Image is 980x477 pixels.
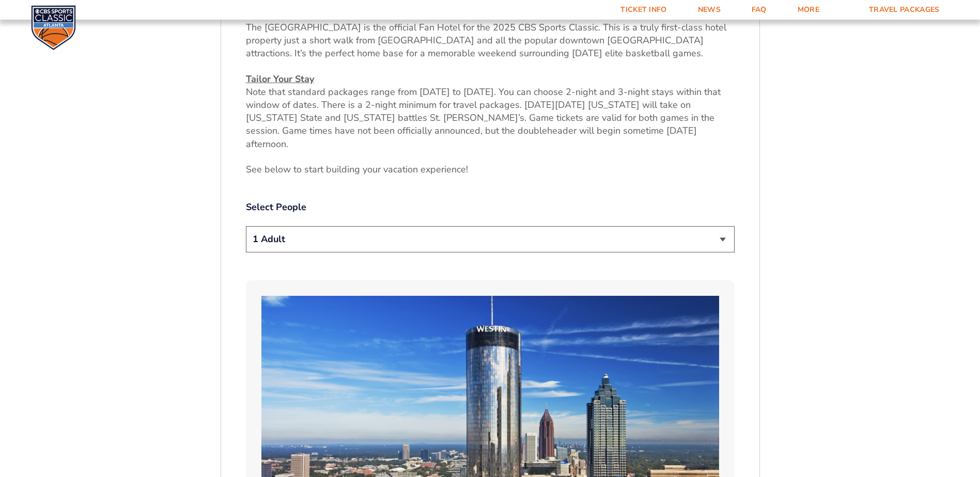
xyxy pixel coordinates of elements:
[246,201,735,214] label: Select People
[246,73,735,151] p: Note that standard packages range from [DATE] to [DATE]. You can choose 2-night and 3-night stays...
[31,5,76,50] img: CBS Sports Classic
[246,8,735,60] p: The [GEOGRAPHIC_DATA] is the official Fan Hotel for the 2025 CBS Sports Classic. This is a truly ...
[246,73,314,85] u: Tailor Your Stay
[246,8,270,21] u: Hotel
[246,163,735,176] p: See below to start building your vacation experience!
